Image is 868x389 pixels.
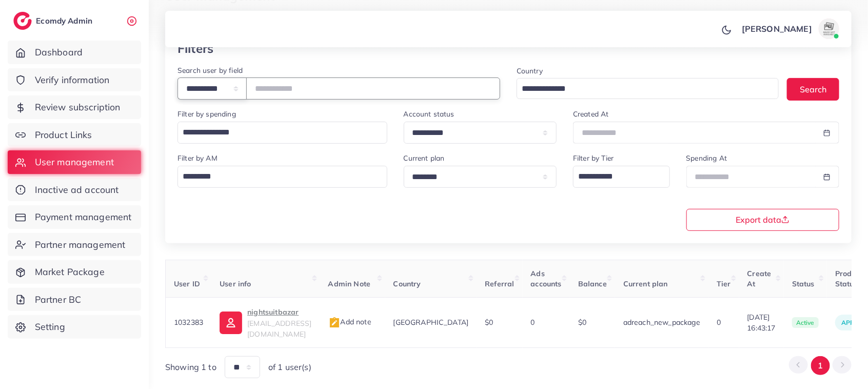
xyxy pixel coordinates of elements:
[531,269,562,288] span: Ads accounts
[8,150,141,174] a: User management
[578,318,586,327] span: $0
[35,293,82,306] span: Partner BC
[8,233,141,257] a: Partner management
[177,65,243,75] label: Search user by field
[35,265,105,279] span: Market Package
[177,122,387,144] div: Search for option
[575,168,656,185] input: Search for option
[35,320,65,334] span: Setting
[819,18,839,39] img: avatar
[8,315,141,339] a: Setting
[165,361,216,373] span: Showing 1 to
[517,66,543,76] label: Country
[8,41,141,64] a: Dashboard
[8,68,141,92] a: Verify information
[220,306,311,339] a: nightsuitbazar[EMAIL_ADDRESS][DOMAIN_NAME]
[35,73,110,87] span: Verify information
[328,279,371,288] span: Admin Note
[573,109,609,119] label: Created At
[747,312,776,333] span: [DATE] 16:43:17
[393,318,469,327] span: [GEOGRAPHIC_DATA]
[811,356,830,375] button: Go to page 1
[485,279,514,288] span: Referral
[531,318,535,327] span: 0
[686,153,727,163] label: Spending At
[736,18,843,39] a: [PERSON_NAME]avatar
[717,279,731,288] span: Tier
[747,269,772,288] span: Create At
[485,318,493,327] span: $0
[35,155,114,169] span: User management
[8,260,141,284] a: Market Package
[518,81,765,97] input: Search for option
[8,178,141,202] a: Inactive ad account
[792,279,815,288] span: Status
[247,319,311,338] span: [EMAIL_ADDRESS][DOMAIN_NAME]
[35,128,92,142] span: Product Links
[220,279,251,288] span: User info
[177,166,387,188] div: Search for option
[789,356,852,375] ul: Pagination
[8,123,141,147] a: Product Links
[8,288,141,312] a: Partner BC
[8,95,141,119] a: Review subscription
[717,318,721,327] span: 0
[13,12,95,30] a: logoEcomdy Admin
[787,78,839,100] button: Search
[35,101,121,114] span: Review subscription
[835,269,862,288] span: Product Status
[517,78,779,99] div: Search for option
[179,168,374,185] input: Search for option
[742,23,812,35] p: [PERSON_NAME]
[35,46,83,59] span: Dashboard
[177,41,213,56] h3: Filters
[623,279,668,288] span: Current plan
[404,153,445,163] label: Current plan
[8,205,141,229] a: Payment management
[35,238,126,251] span: Partner management
[268,361,311,373] span: of 1 user(s)
[393,279,421,288] span: Country
[177,153,218,163] label: Filter by AM
[686,209,840,231] button: Export data
[578,279,607,288] span: Balance
[35,210,132,224] span: Payment management
[792,317,819,328] span: active
[573,166,669,188] div: Search for option
[247,306,311,318] p: nightsuitbazar
[623,318,700,327] span: adreach_new_package
[13,12,32,30] img: logo
[736,216,790,224] span: Export data
[177,109,236,119] label: Filter by spending
[220,312,242,334] img: ic-user-info.36bf1079.svg
[174,279,200,288] span: User ID
[328,317,341,329] img: admin_note.cdd0b510.svg
[36,16,95,26] h2: Ecomdy Admin
[35,183,119,197] span: Inactive ad account
[404,109,455,119] label: Account status
[174,318,203,327] span: 1032383
[179,124,374,141] input: Search for option
[573,153,614,163] label: Filter by Tier
[328,317,371,326] span: Add note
